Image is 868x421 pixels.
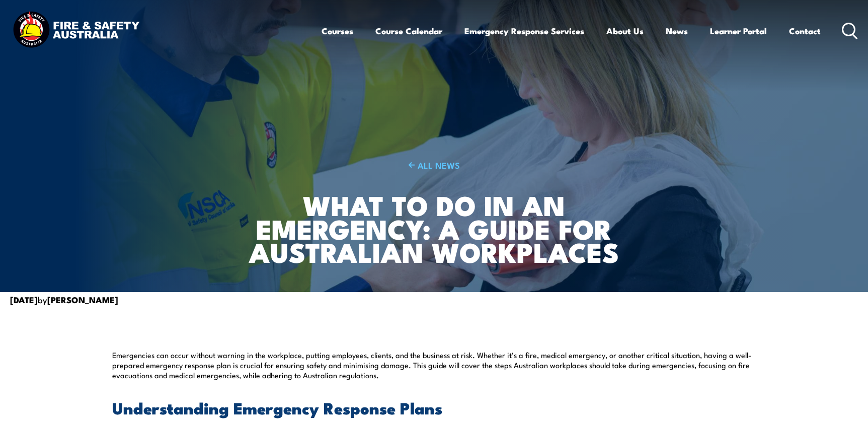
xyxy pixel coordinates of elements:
a: Course Calendar [375,18,442,44]
h2: Understanding Emergency Response Plans [112,400,756,414]
a: Courses [322,18,353,44]
a: About Us [606,18,644,44]
a: Learner Portal [710,18,767,44]
strong: [DATE] [10,293,38,306]
span: by [10,293,118,306]
a: ALL NEWS [236,159,632,171]
strong: [PERSON_NAME] [47,293,118,306]
h1: What to Do in an Emergency: A Guide for Australian Workplaces [236,193,632,263]
a: Contact [789,18,821,44]
p: Emergencies can occur without warning in the workplace, putting employees, clients, and the busin... [112,350,756,380]
a: News [666,18,688,44]
a: Emergency Response Services [464,18,584,44]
